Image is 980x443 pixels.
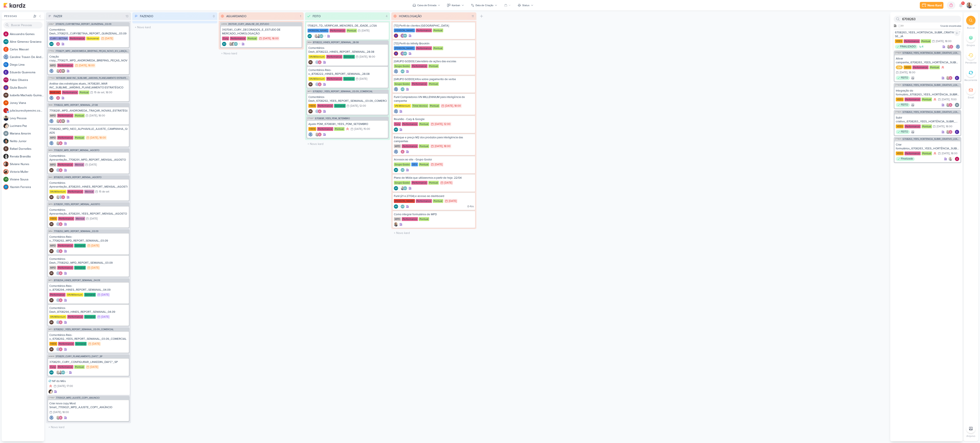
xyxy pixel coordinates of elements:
[105,37,113,40] div: [DATE]
[343,55,355,59] div: Semanal
[314,82,322,86] div: Colaboradores: Caroline Traven De Andrade, Alessandra Gomes
[394,24,474,28] div: [TD] Perfil de clientes Alto da Lapa
[271,37,279,40] div: , 18:00
[308,24,387,28] div: 1708211_TD_VERIFICAR_MENORES_DE_IDADE_LCSA
[49,37,68,40] div: CURY | BETINA
[362,29,369,32] div: [DATE]
[49,42,54,46] div: Aline Gimenez Graciano
[404,35,407,37] p: AG
[309,84,312,86] p: IM
[307,90,312,93] span: IM73
[394,69,398,74] div: Criador(a): Caroline Traven De Andrade
[50,43,53,45] p: AG
[223,43,226,45] p: AG
[3,123,9,128] img: Lucimara Paz
[894,16,961,23] input: Busque por kardz
[49,69,54,73] img: Caroline Traven De Andrade
[3,70,9,75] img: Eduardo Quaresma
[903,84,960,86] span: 6708263_YEES_HORTENCIA_SUBIR_CRIATIVO_LEAD_ADS_MUDE-SE_JÁ
[433,46,443,50] div: Pontual
[315,82,319,86] img: Caroline Traven De Andrade
[222,37,229,40] div: Cury
[962,1,964,5] span: 9+
[955,76,959,80] div: Responsável: Eduardo Quaresma
[318,109,322,113] img: Alessandra Gomes
[55,96,60,100] div: Colaboradores: Alessandra Gomes
[308,34,312,38] div: Aline Gimenez Graciano
[947,45,954,49] div: Colaboradores: Iara Santos, Alessandra Gomes
[3,22,43,28] input: Buscar Pessoas
[964,78,977,82] p: Recorrente
[334,127,345,131] div: Pontual
[946,76,954,80] div: Colaboradores: Iara Santos, Alessandra Gomes
[394,95,474,103] div: Funil Compradores VN MILLENNIUM para inteligência da campanha
[453,105,461,107] div: , 18:00
[231,42,235,46] img: Renata Brandão
[3,108,9,113] div: julia.loures@yeesinc.com.br
[334,104,346,108] div: Semanal
[228,23,269,25] span: 3107041_CURY_ANALISE_DE_ESTUDO
[235,43,237,45] p: AG
[900,71,907,74] div: [DATE]
[317,127,333,131] div: Performance
[947,45,951,49] img: Iara Santos
[5,102,7,104] p: JV
[443,123,450,126] div: , 12:00
[967,26,975,30] p: Buscar
[211,14,217,18] div: 0
[3,31,9,37] img: Alessandra Gomes
[133,24,217,30] input: + Novo kard
[49,28,128,35] div: Comentários Dash_3708213_CURY|BETINA_REPORT_QUINZENAL_03.09
[10,47,44,52] div: C a r l o s M a s s a r i
[948,76,953,80] img: Alessandra Gomes
[966,2,972,8] img: Iara Santos
[89,114,97,117] div: [DATE]
[955,103,959,107] div: Responsável: Mariana Amorim
[10,93,44,98] div: I s a b e l l a M a c h a d o G u i m a r ã e s
[433,28,443,32] div: Pontual
[949,45,953,49] img: Alessandra Gomes
[3,93,9,98] div: Isabella Machado Guimarães
[3,39,9,44] div: Aline Gimenez Graciano
[10,101,44,105] div: J o n e y V i a n a
[56,69,60,73] img: Iara Santos
[895,84,902,86] span: CT1505
[56,50,129,52] span: 7708271_MPD_ANDROMEDA_BRIEFING_PEÇAS_NOVO_KV_LANÇAMENTO
[56,119,60,123] img: Iara Santos
[49,55,128,62] div: Criação copy_7708271_MPD_ANDROMEDA_BRIEFING_PEÇAS_NOVO_KV_LANÇAMENTO
[219,50,303,57] input: + Novo kard
[222,42,226,46] div: Aline Gimenez Graciano
[345,127,350,131] div: Prioridade Alta
[10,70,44,75] div: E d u a r d o Q u a r e s m a
[94,91,104,94] div: 15 de set
[4,79,7,81] p: FO
[903,52,960,54] span: 6708263_YEES_HORTENCIA_SUBIR_CRIATIVO_LEAD_ADS_MUDE-SE_JÁ
[470,14,476,18] div: 11
[394,51,398,56] img: Giulia Boschi
[403,51,407,56] div: Aline Gimenez Graciano
[400,87,405,91] div: Aline Gimenez Graciano
[394,127,398,132] div: Criador(a): Aline Gimenez Graciano
[922,125,932,128] div: Pontual
[10,116,44,120] div: L e v y P e s s o a
[896,57,959,64] div: Ativar campanha_6708263_YEES_HORTÊNCIA_SUBIR_CRIATIVO_LEAD_ADS_MUDE-SE_JÁ
[3,14,32,18] div: Pessoas
[308,77,325,81] div: VN Millenium
[400,34,405,38] img: Giulia Boschi
[948,103,953,107] img: Alessandra Gomes
[954,30,960,36] div: Ligar relógio
[61,69,65,73] div: Isabella Machado Guimarães
[955,103,959,107] img: Mariana Amorim
[946,103,954,107] div: Colaboradores: Iara Santos, Alessandra Gomes
[308,68,387,76] div: Comentários Raio-x_8708222_HINES_REPORT_SEMANAL_28.08
[313,90,373,93] span: 6708292 _YEES_REPORT_SEMANAL_03.09_COMERCIAL
[3,62,9,67] div: Diego Lima
[230,37,246,40] div: Performance
[326,77,342,81] div: Performance
[394,34,398,38] img: Giulia Boschi
[895,39,903,43] div: YEES
[895,111,902,113] span: CT1505
[896,98,904,101] div: YEES
[97,114,105,117] div: , 18:00
[394,46,415,50] div: [PERSON_NAME]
